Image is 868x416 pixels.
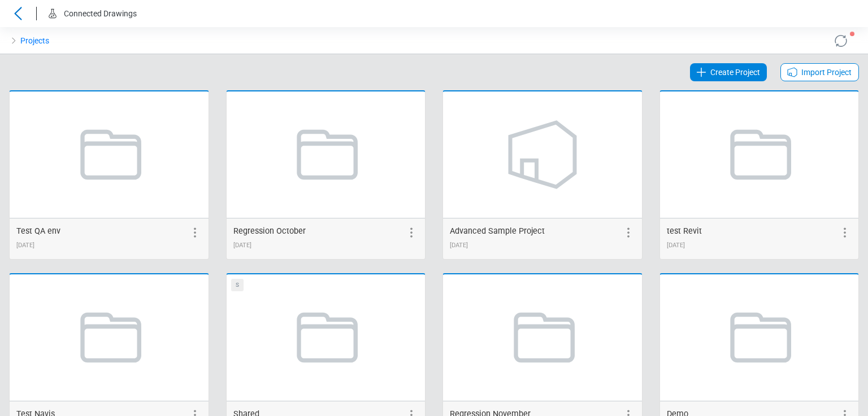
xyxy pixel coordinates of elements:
div: Regression October [233,225,306,238]
span: Advanced Sample Project [450,226,545,236]
div: test Revit [667,225,702,238]
span: Test QA env [16,226,60,236]
span: test Revit [667,226,702,236]
span: 10/09/2024 13:20:08 [667,242,685,249]
span: Regression October [233,226,306,236]
div: S [231,279,244,291]
span: Create Project [710,65,760,79]
a: Create Project [690,63,767,81]
span: Connected Drawings [64,9,137,18]
div: Test QA env [16,225,60,238]
div: Advanced Sample Project [450,225,545,238]
span: 09/26/2024 15:35:19 [16,242,34,249]
span: 10/08/2024 11:28:32 [450,242,468,249]
a: Projects [20,34,49,47]
span: Import Project [801,65,852,79]
span: 10/04/2024 15:40:24 [233,242,251,249]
